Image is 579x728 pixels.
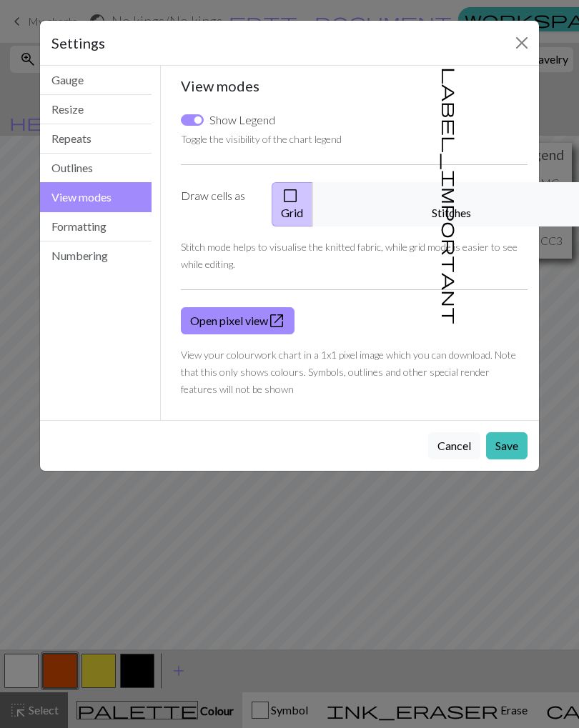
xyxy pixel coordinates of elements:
[51,32,105,54] h5: Settings
[510,31,533,54] button: Close
[486,432,528,459] button: Save
[40,66,152,95] button: Gauge
[181,241,518,270] small: Stitch mode helps to visualise the knitted fabric, while grid mode is easier to see while editing.
[40,182,152,212] button: View modes
[40,124,152,154] button: Repeats
[181,307,295,334] a: Open pixel view
[40,95,152,124] button: Resize
[40,154,152,183] button: Outlines
[40,241,152,270] button: Numbering
[428,432,480,459] button: Cancel
[272,182,313,226] button: Grid
[181,77,528,94] h5: View modes
[40,212,152,241] button: Formatting
[282,186,299,206] span: check_box_outline_blank
[440,67,460,324] span: label_important
[181,349,516,395] small: View your colourwork chart in a 1x1 pixel image which you can download. Note that this only shows...
[172,182,263,226] label: Draw cells as
[181,133,342,145] small: Toggle the visibility of the chart legend
[268,311,285,331] span: open_in_new
[209,111,275,129] label: Show Legend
